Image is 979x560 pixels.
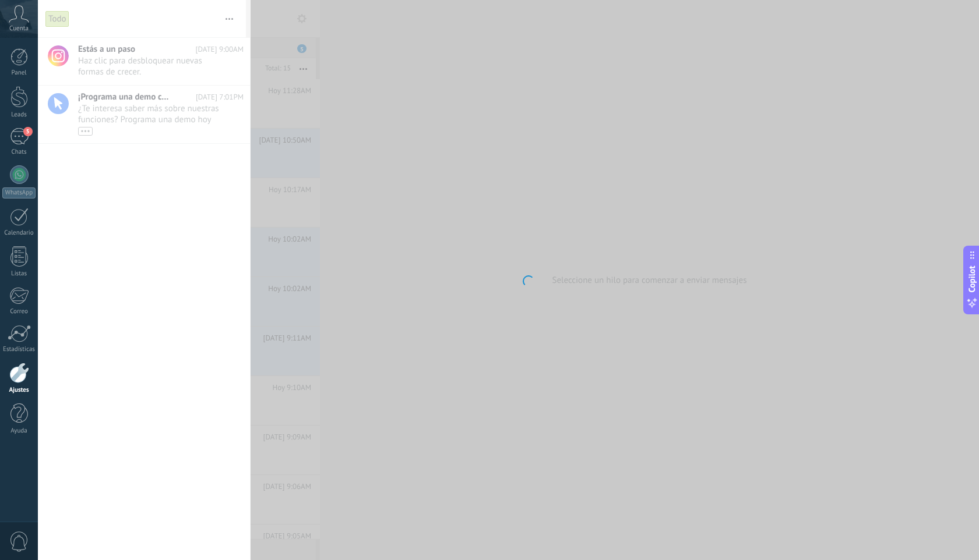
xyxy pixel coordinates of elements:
[2,111,36,119] div: Leads
[2,229,36,237] div: Calendario
[9,25,29,33] span: Cuenta
[2,187,36,199] div: WhatsApp
[966,266,978,293] span: Copilot
[2,308,36,316] div: Correo
[23,127,33,136] span: 5
[2,346,36,353] div: Estadísticas
[2,387,36,394] div: Ajustes
[2,148,36,156] div: Chats
[2,69,36,77] div: Panel
[2,427,36,435] div: Ayuda
[2,270,36,278] div: Listas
